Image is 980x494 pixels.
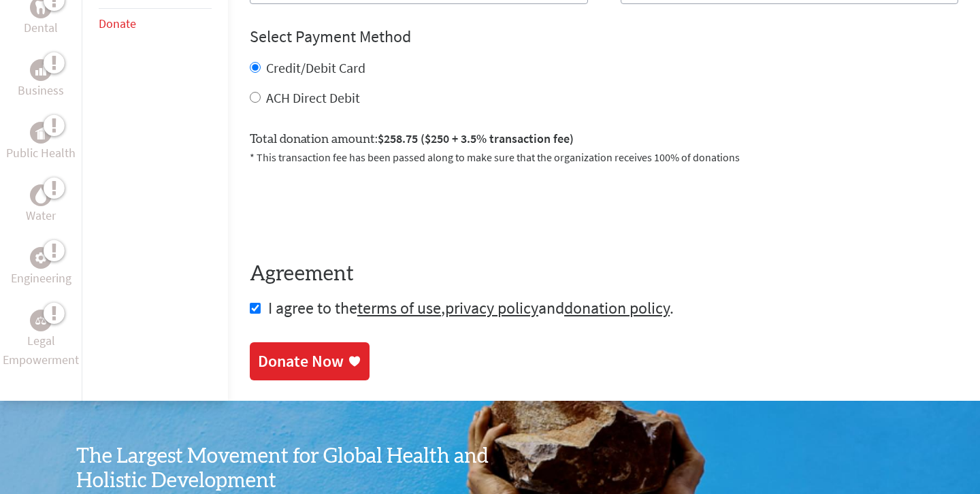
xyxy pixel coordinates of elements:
a: terms of use [357,297,441,318]
div: Donate Now [258,350,344,372]
div: Business [30,59,52,81]
label: Credit/Debit Card [266,59,365,76]
p: Dental [24,18,58,37]
a: Public HealthPublic Health [6,122,76,163]
label: ACH Direct Debit [266,89,360,106]
img: Engineering [35,252,46,263]
li: Donate [99,9,212,39]
a: EngineeringEngineering [11,247,71,288]
p: Engineering [11,269,71,288]
a: donation policy [564,297,670,318]
span: $258.75 ($250 + 3.5% transaction fee) [378,131,574,146]
label: Total donation amount: [250,129,574,149]
iframe: reCAPTCHA [250,182,457,235]
img: Dental [35,1,46,14]
img: Public Health [35,126,46,139]
img: Water [35,188,46,203]
a: Donate [99,16,136,31]
h4: Agreement [250,262,958,286]
img: Business [35,65,46,76]
p: * This transaction fee has been passed along to make sure that the organization receives 100% of ... [250,149,958,165]
img: Legal Empowerment [35,316,46,325]
a: WaterWater [26,184,56,225]
a: BusinessBusiness [18,59,64,100]
h4: Select Payment Method [250,26,958,48]
p: Legal Empowerment [3,331,79,369]
div: Engineering [30,247,52,269]
a: Legal EmpowermentLegal Empowerment [3,310,79,369]
p: Public Health [6,144,76,163]
a: Donate Now [250,342,370,380]
div: Water [30,184,52,206]
p: Business [18,81,64,100]
p: Water [26,206,56,225]
h3: The Largest Movement for Global Health and Holistic Development [76,444,490,493]
a: privacy policy [445,297,538,318]
div: Legal Empowerment [30,310,52,331]
div: Public Health [30,122,52,144]
span: I agree to the , and . [268,297,674,318]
